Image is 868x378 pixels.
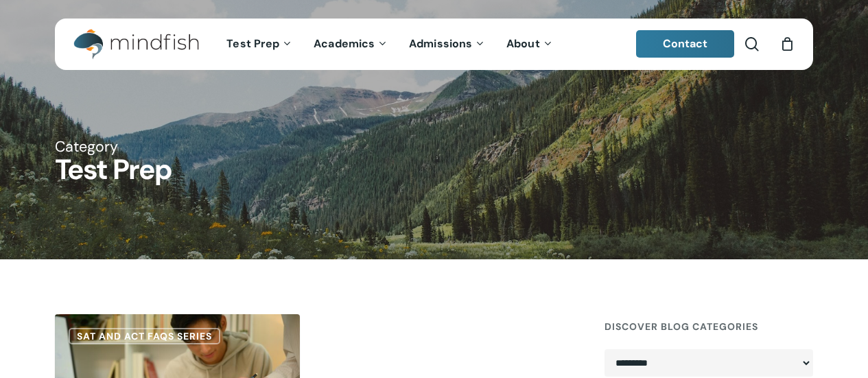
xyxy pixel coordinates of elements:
h4: Discover Blog Categories [605,314,813,339]
span: Contact [663,36,708,51]
a: Academics [303,38,399,50]
a: Test Prep [216,38,303,50]
span: Test Prep [226,36,279,51]
span: Academics [314,36,375,51]
span: Admissions [409,36,472,51]
a: Admissions [399,38,496,50]
span: Category [55,137,118,156]
a: About [496,38,564,50]
nav: Main Menu [216,19,563,70]
span: About [506,36,540,51]
header: Main Menu [55,19,813,70]
a: Contact [636,30,735,58]
h1: Test Prep [55,156,813,185]
a: Cart [779,36,795,51]
a: SAT and ACT FAQs Series [69,328,220,344]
